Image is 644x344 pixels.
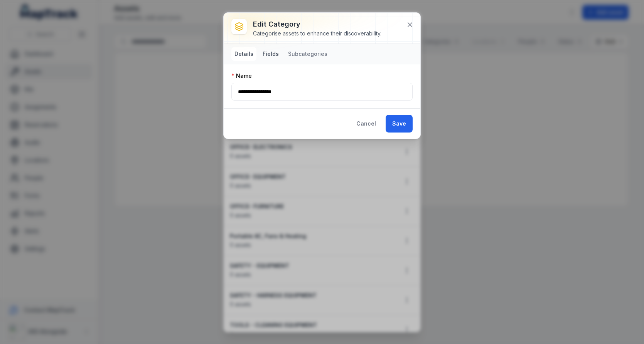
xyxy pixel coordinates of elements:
[253,30,381,37] div: Categorise assets to enhance their discoverability.
[260,47,282,61] button: Fields
[231,72,252,80] label: Name
[285,47,330,61] button: Subcategories
[231,47,256,61] button: Details
[253,19,381,30] h3: Edit category
[350,115,383,133] button: Cancel
[386,115,413,133] button: Save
